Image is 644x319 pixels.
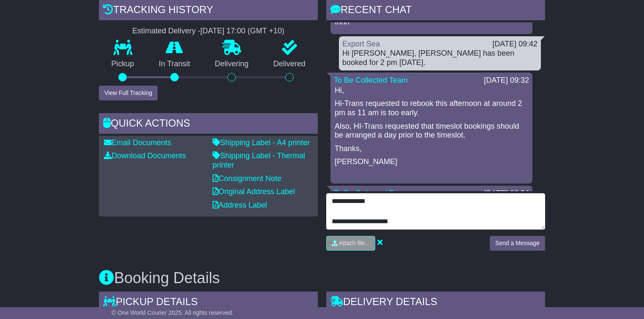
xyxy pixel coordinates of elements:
[99,113,318,136] div: Quick Actions
[484,189,529,198] div: [DATE] 08:54
[99,59,147,69] p: Pickup
[202,59,261,69] p: Delivering
[147,59,203,69] p: In Transit
[326,292,545,314] div: Delivery Details
[112,309,234,316] span: © One World Courier 2025. All rights reserved.
[99,27,318,36] div: Estimated Delivery -
[99,270,545,287] h3: Booking Details
[213,201,267,209] a: Address Label
[334,76,408,84] a: To Be Collected Team
[104,151,186,160] a: Download Documents
[342,49,538,67] div: Hi [PERSON_NAME], [PERSON_NAME] has been booked for 2 pm [DATE].
[213,151,305,169] a: Shipping Label - Thermal printer
[99,86,158,100] button: View Full Tracking
[335,86,528,95] p: Hi,
[104,138,171,147] a: Email Documents
[492,40,538,49] div: [DATE] 09:42
[490,236,545,251] button: Send a Message
[342,40,380,48] a: Export Sea
[334,189,408,197] a: To Be Collected Team
[213,174,281,183] a: Consignment Note
[99,292,318,314] div: Pickup Details
[335,99,528,117] p: Hi-Trans requested to rebook this afternoon at around 2 pm as 11 am is too early.
[261,59,318,69] p: Delivered
[335,144,528,154] p: Thanks,
[484,76,529,85] div: [DATE] 09:32
[200,27,284,36] div: [DATE] 17:00 (GMT +10)
[335,122,528,140] p: Also, HI-Trans requested that timeslot bookings should be arranged a day prior to the timeslot.
[213,138,310,147] a: Shipping Label - A4 printer
[335,157,528,167] p: [PERSON_NAME]
[213,187,295,196] a: Original Address Label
